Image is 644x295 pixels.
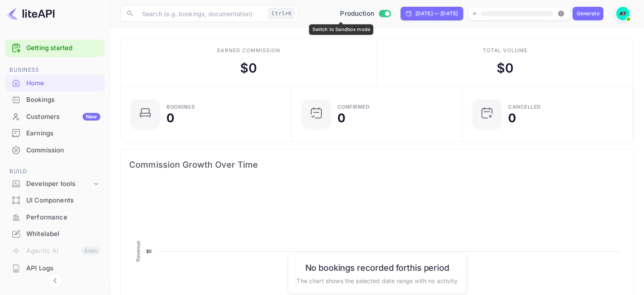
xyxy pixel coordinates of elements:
p: The chart shows the selected date range with no activity [296,276,457,285]
div: Earnings [5,125,105,142]
div: API Logs [26,264,100,273]
div: Customers [26,112,100,122]
span: Commission Growth Over Time [129,158,625,171]
div: Performance [26,213,100,222]
a: Earnings [5,125,105,141]
h6: No bookings recorded for this period [296,262,457,273]
div: Ctrl+K [268,8,295,19]
a: UI Components [5,192,105,208]
div: UI Components [26,196,100,205]
text: $0 [146,249,152,254]
div: Bookings [26,95,100,105]
div: Whitelabel [5,226,105,242]
div: CANCELLED [508,104,541,110]
a: API Logs [5,260,105,276]
a: Bookings [5,92,105,107]
div: 0 [508,112,516,124]
div: Commission [26,146,100,155]
span: Production [340,9,374,19]
div: $ 0 [497,59,514,78]
div: UI Components [5,192,105,209]
div: Bookings [5,92,105,108]
a: Getting started [26,43,100,53]
input: Search (e.g. bookings, documentation) [137,5,265,22]
div: Bookings [166,104,195,110]
div: Commission [5,142,105,159]
div: API Logs [5,260,105,277]
a: Whitelabel [5,226,105,242]
div: Performance [5,209,105,226]
div: Home [26,79,100,88]
a: Performance [5,209,105,225]
a: Commission [5,142,105,158]
div: Click to change the date range period [401,7,463,20]
div: CustomersNew [5,109,105,125]
div: Getting started [5,39,105,57]
div: Generate [576,10,599,17]
a: CustomersNew [5,109,105,124]
text: Revenue [135,241,141,261]
img: Alexis Tomfaya [616,7,630,20]
div: $ 0 [240,59,257,78]
div: Switch to Sandbox mode [309,24,373,34]
div: Switch to Sandbox mode [337,9,394,19]
a: Home [5,75,105,91]
button: Collapse navigation [47,273,63,288]
div: [DATE] — [DATE] [415,10,458,17]
div: Earnings [26,129,100,138]
div: 0 [166,112,174,124]
span: Create your website first [472,8,566,19]
div: Developer tools [5,177,105,191]
div: Confirmed [337,104,370,110]
div: Whitelabel [26,229,100,239]
div: 0 [337,112,345,124]
div: Earned commission [217,47,280,54]
span: Business [5,65,105,75]
img: LiteAPI logo [7,7,55,20]
div: Home [5,75,105,92]
div: Developer tools [26,179,92,189]
div: Total volume [482,47,528,54]
span: Build [5,167,105,176]
div: New [83,113,100,121]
